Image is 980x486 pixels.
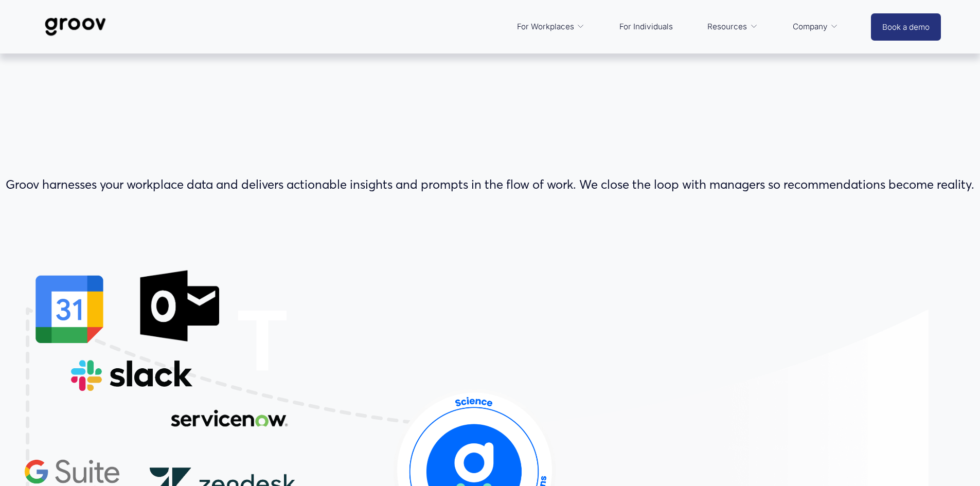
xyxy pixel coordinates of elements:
[512,14,590,39] a: folder dropdown
[788,14,844,39] a: folder dropdown
[517,20,574,34] span: For Workplaces
[793,20,828,34] span: Company
[39,10,112,44] img: Groov | Workplace Science Platform | Unlock Performance | Drive Results
[614,14,678,39] a: For Individuals
[707,20,747,34] span: Resources
[702,14,763,39] a: folder dropdown
[871,13,941,41] a: Book a demo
